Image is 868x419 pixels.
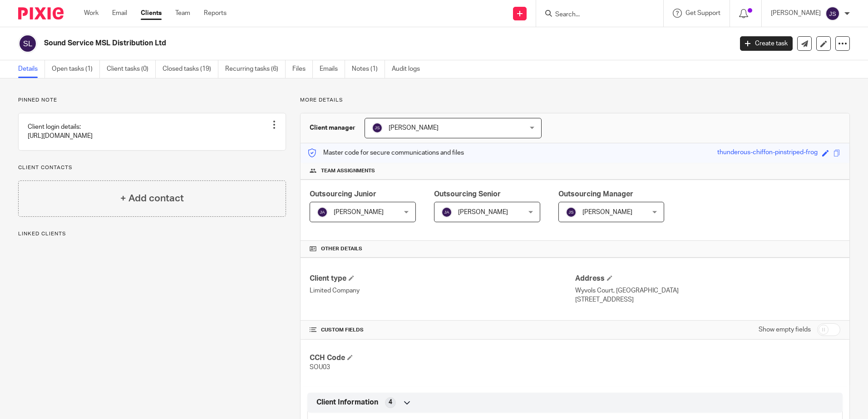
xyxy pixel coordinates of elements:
img: svg%3E [441,207,452,218]
span: 4 [389,398,392,407]
span: [PERSON_NAME] [334,209,384,215]
a: Team [175,9,190,18]
label: Show empty fields [759,325,811,334]
img: svg%3E [372,122,383,133]
span: Outsourcing Junior [310,190,376,198]
h2: Sound Service MSL Distribution Ltd [44,39,590,48]
a: Email [112,9,127,18]
h4: CCH Code [310,353,575,363]
img: svg%3E [317,207,328,218]
img: svg%3E [566,207,577,218]
span: [PERSON_NAME] [458,209,508,215]
span: [PERSON_NAME] [582,209,632,215]
span: Outsourcing Manager [558,190,633,198]
p: Linked clients [18,230,286,238]
a: Closed tasks (19) [163,60,218,78]
span: SOU03 [310,364,330,370]
div: thunderous-chiffon-pinstriped-frog [717,148,818,158]
h4: Client type [310,274,575,283]
a: Details [18,60,45,78]
h3: Client manager [310,123,355,132]
p: More details [300,97,850,104]
a: Emails [320,60,345,78]
a: Reports [204,9,227,18]
a: Create task [740,36,793,51]
p: [PERSON_NAME] [771,9,821,18]
a: Notes (1) [352,60,385,78]
h4: + Add contact [120,191,184,205]
a: Client tasks (0) [107,60,156,78]
span: Team assignments [321,167,375,175]
p: Client contacts [18,164,286,171]
p: Limited Company [310,286,575,295]
img: svg%3E [18,34,37,53]
p: [STREET_ADDRESS] [575,295,840,304]
a: Open tasks (1) [52,60,100,78]
p: Master code for secure communications and files [307,148,464,157]
h4: CUSTOM FIELDS [310,326,575,334]
a: Clients [141,9,162,18]
input: Search [554,11,636,19]
span: [PERSON_NAME] [389,125,439,131]
p: Pinned note [18,97,286,104]
span: Get Support [686,10,720,16]
img: svg%3E [825,6,840,21]
h4: Address [575,274,840,283]
span: Outsourcing Senior [434,190,501,198]
img: Pixie [18,7,64,19]
a: Audit logs [392,60,427,78]
a: Work [84,9,99,18]
span: Other details [321,245,362,253]
a: Files [292,60,313,78]
p: Wyvols Court, [GEOGRAPHIC_DATA] [575,286,840,295]
span: Client Information [316,398,378,407]
a: Recurring tasks (6) [225,60,286,78]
